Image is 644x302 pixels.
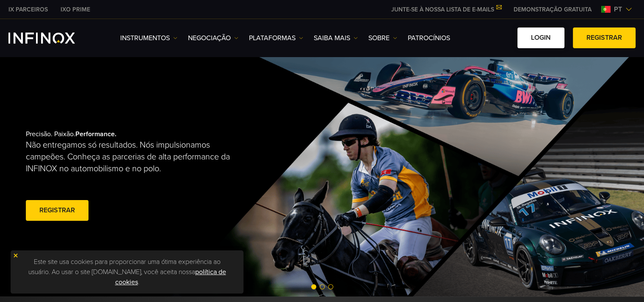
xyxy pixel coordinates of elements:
[573,27,636,48] a: Registrar
[54,5,97,14] a: INFINOX
[611,4,625,14] span: pt
[517,27,564,48] a: Login
[75,130,116,138] strong: Performance.
[408,33,450,43] a: Patrocínios
[13,253,19,258] img: yellow close icon
[188,33,238,43] a: NEGOCIAÇÃO
[2,5,54,14] a: INFINOX
[368,33,397,43] a: SOBRE
[249,33,303,43] a: PLATAFORMAS
[120,33,177,43] a: Instrumentos
[320,284,325,289] span: Go to slide 2
[8,33,95,44] a: INFINOX Logo
[507,5,598,14] a: INFINOX MENU
[311,284,316,289] span: Go to slide 1
[15,255,239,289] p: Este site usa cookies para proporcionar uma ótima experiência ao usuário. Ao usar o site [DOMAIN_...
[26,139,239,175] p: Não entregamos só resultados. Nós impulsionamos campeões. Conheça as parcerias de alta performanc...
[314,33,358,43] a: Saiba mais
[328,284,333,289] span: Go to slide 3
[26,116,293,236] div: Precisão. Paixão.
[26,200,88,221] a: Registrar
[385,6,507,13] a: JUNTE-SE À NOSSA LISTA DE E-MAILS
